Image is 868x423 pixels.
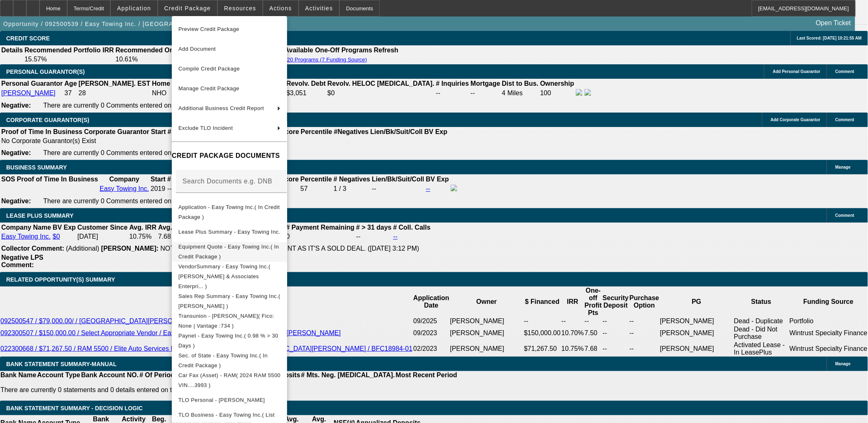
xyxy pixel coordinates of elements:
[172,311,287,331] button: Transunion - Bagheri, Hamed( Fico: None | Vantage :734 )
[178,332,278,348] span: Paynet - Easy Towing Inc.( 0.98 % > 30 Days )
[178,105,264,111] span: Additional Business Credit Report
[172,151,287,161] h4: CREDIT PACKAGE DOCUMENTS
[172,331,287,350] button: Paynet - Easy Towing Inc.( 0.98 % > 30 Days )
[178,85,239,92] span: Manage Credit Package
[178,352,268,368] span: Sec. of State - Easy Towing Inc.( In Credit Package )
[172,291,287,311] button: Sales Rep Summary - Easy Towing Inc.( Zallik, Asher )
[178,313,274,329] span: Transunion - [PERSON_NAME]( Fico: None | Vantage :734 )
[172,370,287,390] button: Car Fax (Asset) - RAM( 2024 RAM 5500 VIN....3993 )
[178,293,280,309] span: Sales Rep Summary - Easy Towing Inc.( [PERSON_NAME] )
[172,350,287,370] button: Sec. of State - Easy Towing Inc.( In Credit Package )
[178,46,216,52] span: Add Document
[172,390,287,410] button: TLO Personal - Bagheri, Hamed
[178,397,265,403] span: TLO Personal - [PERSON_NAME]
[172,261,287,291] button: VendorSummary - Easy Towing Inc.( Davis & Associates Enterpri... )
[172,242,287,261] button: Equipment Quote - Easy Towing Inc.( In Credit Package )
[178,228,280,235] span: Lease Plus Summary - Easy Towing Inc.
[178,125,233,131] span: Exclude TLO Incident
[178,263,270,289] span: VendorSummary - Easy Towing Inc.( [PERSON_NAME] & Associates Enterpri... )
[172,202,287,222] button: Application - Easy Towing Inc.( In Credit Package )
[182,177,272,184] mat-label: Search Documents e.g. DNB
[178,372,281,388] span: Car Fax (Asset) - RAM( 2024 RAM 5500 VIN....3993 )
[178,243,279,259] span: Equipment Quote - Easy Towing Inc.( In Credit Package )
[178,66,240,72] span: Compile Credit Package
[178,26,239,32] span: Preview Credit Package
[172,222,287,242] button: Lease Plus Summary - Easy Towing Inc.
[178,204,280,220] span: Application - Easy Towing Inc.( In Credit Package )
